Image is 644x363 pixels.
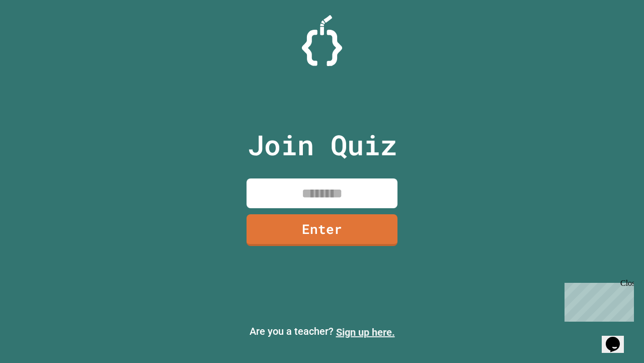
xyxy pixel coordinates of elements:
iframe: chat widget [560,279,634,322]
div: Chat with us now!Close [4,4,69,64]
img: Logo.svg [302,15,342,66]
iframe: chat widget [602,323,634,353]
a: Sign up here. [336,326,395,338]
p: Are you a teacher? [8,324,636,340]
a: Enter [247,214,397,246]
p: Join Quiz [248,124,397,166]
